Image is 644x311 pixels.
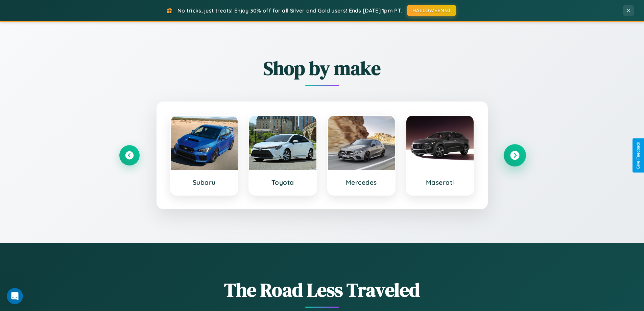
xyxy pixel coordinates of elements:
[177,178,231,186] h3: Subaru
[407,5,456,16] button: HALLOWEEN30
[177,7,402,14] span: No tricks, just treats! Enjoy 30% off for all Silver and Gold users! Ends [DATE] 1pm PT.
[335,178,388,186] h3: Mercedes
[413,178,467,186] h3: Maserati
[119,55,525,81] h2: Shop by make
[7,288,23,304] iframe: Intercom live chat
[256,178,310,186] h3: Toyota
[119,277,525,303] h1: The Road Less Traveled
[636,142,641,169] div: Give Feedback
